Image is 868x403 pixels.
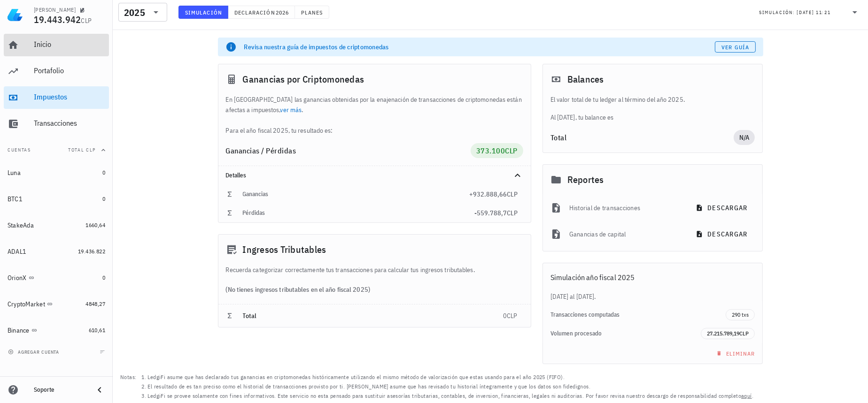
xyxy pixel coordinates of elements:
[8,195,23,203] div: BTC1
[4,139,109,161] button: CuentasTotal CLP
[469,190,507,198] span: +932.888,66
[690,226,755,243] button: descargar
[4,266,109,289] a: OrionX 0
[218,64,531,94] div: Ganancias por Criptomonedas
[569,224,682,244] div: Ganancias de capital
[85,300,105,307] span: 4848,27
[732,310,749,320] span: 290 txs
[243,190,469,198] div: Ganancias
[89,327,105,334] span: 610,61
[8,169,21,177] div: Luna
[543,263,763,291] div: Simulación año fiscal 2025
[4,240,109,263] a: ADAL1 19.436.822
[102,195,105,202] span: 0
[10,349,59,355] span: agregar cuenta
[543,64,763,94] div: Balances
[218,275,531,304] div: (No tienes ingresos tributables en el año fiscal 2025)
[690,199,755,216] button: descargar
[226,172,501,179] div: Detalles
[185,9,222,16] span: Simulación
[102,274,105,281] span: 0
[714,350,755,357] span: Eliminar
[550,330,701,337] div: Volumen procesado
[8,248,26,256] div: ADAL1
[85,221,105,228] span: 1660,64
[4,293,109,315] a: CryptoMarket 4848,27
[243,312,257,320] span: Total
[739,330,749,337] span: CLP
[34,92,105,101] div: Impuestos
[295,6,329,19] button: Planes
[68,147,96,153] span: Total CLP
[503,312,507,320] span: 0
[4,214,109,236] a: StakeAda 1660,64
[147,373,753,382] li: LedgiFi asume que has declarado tus ganancias en criptomonedas históricamente utilizando el mismo...
[234,9,275,16] span: Declaración
[34,386,86,394] div: Soporte
[34,40,105,49] div: Inicio
[543,165,763,195] div: Reportes
[507,209,518,217] span: CLP
[218,166,531,185] div: Detalles
[759,6,797,18] div: Simulación:
[218,94,531,136] div: En [GEOGRAPHIC_DATA] las ganancias obtenidas por la enajenación de transacciones de criptomonedas...
[81,16,92,25] span: CLP
[178,6,228,19] button: Simulación
[8,327,30,335] div: Binance
[124,8,145,17] div: 2025
[741,392,752,399] a: aquí
[244,42,715,52] div: Revisa nuestra guía de impuestos de criptomonedas
[476,146,505,155] span: 373.100
[715,41,756,53] a: Ver guía
[797,8,830,17] div: [DATE] 11:21
[8,221,34,229] div: StakeAda
[4,86,109,109] a: Impuestos
[4,60,109,83] a: Portafolio
[34,119,105,128] div: Transacciones
[6,347,63,357] button: agregar cuenta
[4,113,109,135] a: Transacciones
[550,134,734,141] div: Total
[147,382,753,391] li: El resultado de es tan preciso como el historial de transacciones provisto por ti. [PERSON_NAME] ...
[275,9,289,16] span: 2026
[543,291,763,302] div: [DATE] al [DATE].
[550,94,755,105] p: El valor total de tu ledger al término del año 2025.
[78,248,105,255] span: 19.436.822
[4,161,109,184] a: Luna 0
[243,209,474,217] div: Pérdidas
[543,94,763,122] div: Al [DATE], tu balance es
[507,312,518,320] span: CLP
[697,204,747,212] span: descargar
[569,198,682,218] div: Historial de transacciones
[228,6,295,19] button: Declaración 2026
[226,146,296,155] span: Ganancias / Pérdidas
[8,274,27,282] div: OrionX
[507,190,518,198] span: CLP
[8,8,23,23] img: LedgiFi
[34,13,81,26] span: 19.443.942
[4,319,109,342] a: Binance 610,61
[218,265,531,275] div: Recuerda categorizar correctamente tus transacciones para calcular tus ingresos tributables.
[4,34,109,56] a: Inicio
[505,146,518,155] span: CLP
[102,169,105,176] span: 0
[697,230,747,238] span: descargar
[147,391,753,401] li: LedgiFi se provee solamente con fines informativos. Este servicio no esta pensado para sustituir ...
[301,9,323,16] span: Planes
[34,66,105,75] div: Portafolio
[711,347,759,360] button: Eliminar
[753,3,866,21] div: Simulación:[DATE] 11:21
[218,235,531,265] div: Ingresos Tributables
[739,130,750,145] span: N/A
[707,330,739,337] span: 27.215.789,19
[721,44,749,51] span: Ver guía
[474,209,507,217] span: -559.788,7
[280,106,302,114] a: ver más
[8,300,45,308] div: CryptoMarket
[34,6,76,14] div: [PERSON_NAME]
[118,3,167,22] div: 2025
[4,188,109,210] a: BTC1 0
[550,311,726,319] div: Transacciones computadas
